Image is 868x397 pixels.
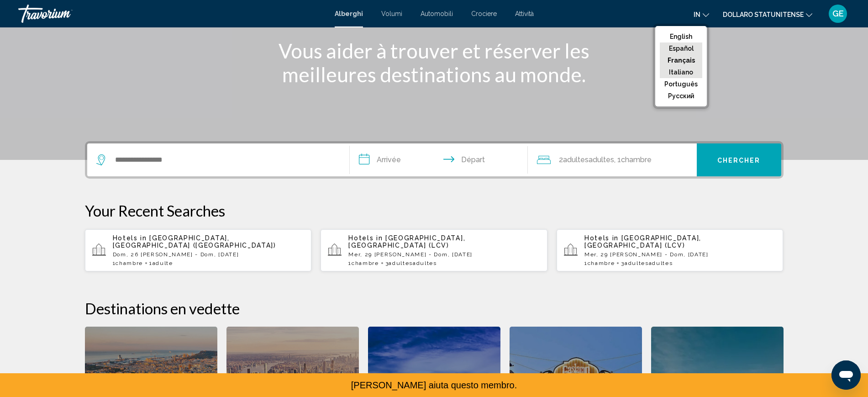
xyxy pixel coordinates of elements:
[515,10,534,17] a: Attività
[717,157,761,164] span: Chercher
[389,260,413,266] span: Adultes
[352,260,379,266] span: Chambre
[113,251,239,258] font: Dom, 26 [PERSON_NAME] - Dom, [DATE]
[660,90,702,102] button: русский
[348,234,465,249] font: [GEOGRAPHIC_DATA], [GEOGRAPHIC_DATA] (LCV)
[321,229,547,272] button: Hotels in [GEOGRAPHIC_DATA], [GEOGRAPHIC_DATA] (LCV)Mer, 29 [PERSON_NAME] - Dom, [DATE]1Chambre3A...
[584,260,588,266] font: 1
[660,42,702,54] button: Español
[621,155,652,164] span: Chambre
[694,8,709,21] button: Cambia lingua
[694,11,700,18] font: In
[625,260,649,266] span: Adultes
[263,39,605,86] h1: Vous aider à trouver et réserver les meilleures destinations au monde.
[421,10,453,17] a: Automobili
[85,229,312,272] button: Hotels in [GEOGRAPHIC_DATA], [GEOGRAPHIC_DATA] ([GEOGRAPHIC_DATA])Dom, 26 [PERSON_NAME] - Dom, [D...
[149,260,153,266] font: 1
[350,143,528,176] button: Date di check-in e check-out
[584,234,701,249] font: [GEOGRAPHIC_DATA], [GEOGRAPHIC_DATA] (LCV)
[113,234,147,242] span: Hotels in
[832,9,844,18] font: GE
[614,155,621,164] font: , 1
[723,11,804,18] font: Dollaro statunitense
[348,260,352,266] font: 1
[660,78,702,90] button: Português
[584,234,619,242] span: Hotels in
[87,143,781,176] div: Widget di ricerca
[831,360,861,390] iframe: Pulsante per avviare la finestra di messaggistica
[563,155,589,164] span: Adultes
[351,380,517,390] font: [PERSON_NAME] aiuta questo membro.
[660,31,702,42] button: English
[113,234,276,249] font: [GEOGRAPHIC_DATA], [GEOGRAPHIC_DATA] ([GEOGRAPHIC_DATA])
[660,66,702,78] button: Italiano
[697,143,781,176] button: Chercher
[660,54,702,66] button: Français
[589,155,614,164] span: Adultes
[381,10,402,17] a: Volumi
[471,10,497,17] a: Crociere
[413,260,437,266] span: Adultes
[153,260,173,266] span: Adulte
[18,5,326,23] a: Viaggio
[85,201,784,220] p: Your Recent Searches
[588,260,615,266] span: Chambre
[348,234,383,242] span: Hotels in
[385,260,389,266] font: 3
[826,4,850,23] button: Menu utente
[348,251,473,258] font: Mer, 29 [PERSON_NAME] - Dom, [DATE]
[621,260,625,266] font: 3
[116,260,143,266] span: Chambre
[559,155,563,164] font: 2
[528,143,697,176] button: Viaggiatori: 2 adulti, 0 bambini
[649,260,673,266] span: Adultes
[85,299,784,318] h2: Destinations en vedette
[584,251,709,258] font: Mer, 29 [PERSON_NAME] - Dom, [DATE]
[335,10,363,17] a: Alberghi
[113,260,116,266] font: 1
[723,8,812,21] button: Cambia valuta
[557,229,784,272] button: Hotels in [GEOGRAPHIC_DATA], [GEOGRAPHIC_DATA] (LCV)Mer, 29 [PERSON_NAME] - Dom, [DATE]1Chambre3A...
